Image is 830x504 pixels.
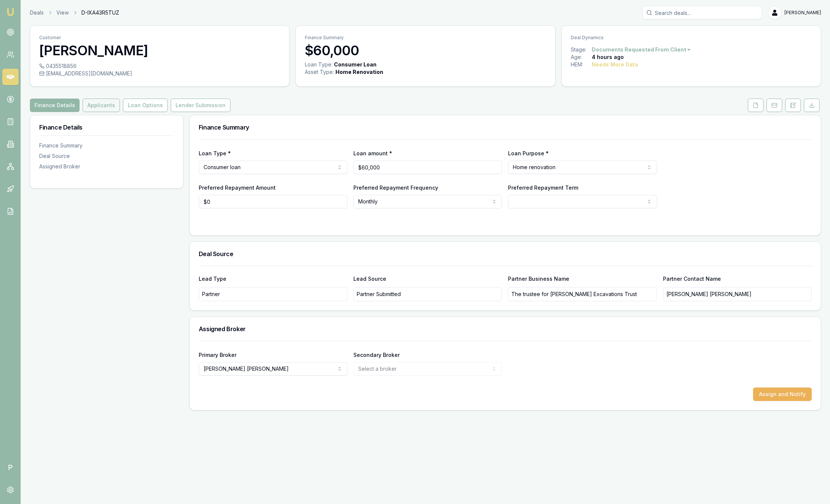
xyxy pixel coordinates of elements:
[199,326,812,332] h3: Assigned Broker
[571,53,592,61] div: Age:
[30,9,119,16] nav: breadcrumb
[83,99,120,112] button: Applicants
[571,35,812,41] p: Deal Dynamics
[39,62,280,70] div: 0435518856
[571,46,592,53] div: Stage:
[305,61,332,68] div: Loan Type:
[199,251,812,257] h3: Deal Source
[335,68,383,76] div: Home Renovation
[123,99,168,112] button: Loan Options
[353,161,502,174] input: $
[39,124,174,130] h3: Finance Details
[592,61,638,68] div: Needs More Data
[30,99,81,112] a: Finance Details
[353,275,502,283] p: Lead Source
[39,142,174,149] div: Finance Summary
[334,61,377,68] div: Consumer Loan
[199,275,347,283] p: Lead Type
[784,10,821,16] span: [PERSON_NAME]
[353,150,392,156] label: Loan amount *
[39,35,280,41] p: Customer
[121,99,169,112] a: Loan Options
[39,43,280,58] h3: [PERSON_NAME]
[353,184,438,191] label: Preferred Repayment Frequency
[753,388,812,401] button: Assign and Notify
[39,152,174,160] div: Deal Source
[202,290,220,298] p: Partner
[39,163,174,170] div: Assigned Broker
[199,184,276,191] label: Preferred Repayment Amount
[199,150,231,156] label: Loan Type *
[30,99,80,112] button: Finance Details
[666,290,752,298] p: [PERSON_NAME] [PERSON_NAME]
[199,195,347,208] input: $
[6,7,15,16] img: emu-icon-u.png
[81,99,121,112] a: Applicants
[171,99,230,112] button: Lender Submission
[199,352,236,358] label: Primary Broker
[169,99,232,112] a: Lender Submission
[571,61,592,68] div: HEM:
[357,290,401,298] p: Partner Submitted
[508,184,578,191] label: Preferred Repayment Term
[353,352,400,358] label: Secondary Broker
[56,9,69,16] a: View
[305,43,546,58] h3: $60,000
[508,275,657,283] p: Partner Business Name
[305,68,334,76] div: Asset Type :
[663,275,812,283] p: Partner Contact Name
[2,459,19,476] span: P
[39,70,280,77] div: [EMAIL_ADDRESS][DOMAIN_NAME]
[30,9,44,16] a: Deals
[592,46,691,53] button: Documents Requested From Client
[81,9,119,16] span: D-IXA43R5TUZ
[199,124,812,130] h3: Finance Summary
[508,150,549,156] label: Loan Purpose *
[305,35,546,41] p: Finance Summary
[592,53,624,61] div: 4 hours ago
[511,290,637,298] p: The trustee for [PERSON_NAME] Excavations Trust
[642,6,762,19] input: Search deals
